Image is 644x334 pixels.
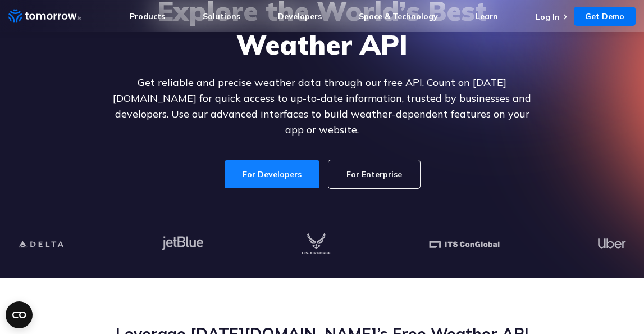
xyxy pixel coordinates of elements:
[6,301,33,328] button: Open CMP widget
[536,12,560,22] a: Log In
[8,8,81,25] a: Home link
[225,160,319,188] a: For Developers
[203,11,240,21] a: Solutions
[328,160,420,188] a: For Enterprise
[278,11,322,21] a: Developers
[130,11,165,21] a: Products
[476,11,498,21] a: Learn
[106,75,539,138] p: Get reliable and precise weather data through our free API. Count on [DATE][DOMAIN_NAME] for quic...
[574,7,636,26] a: Get Demo
[359,11,438,21] a: Space & Technology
